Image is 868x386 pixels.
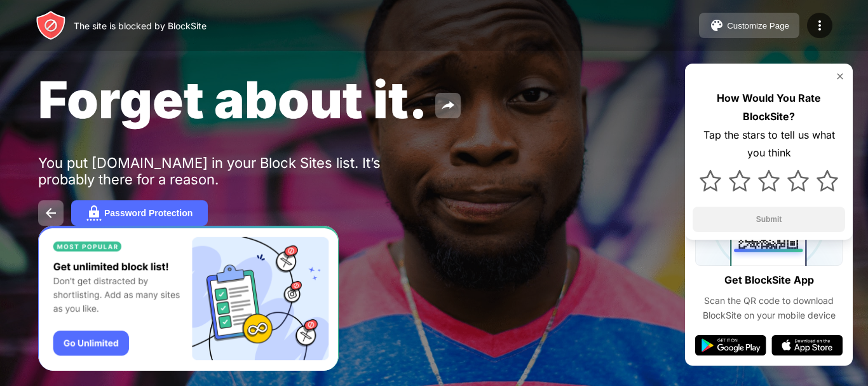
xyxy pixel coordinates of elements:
div: Password Protection [104,208,193,218]
img: star.svg [817,170,838,191]
iframe: Banner [38,226,339,371]
img: google-play.svg [695,335,766,355]
div: Tap the stars to tell us what you think [693,126,845,163]
img: star.svg [700,170,721,191]
div: The site is blocked by BlockSite [74,20,207,31]
img: star.svg [729,170,750,191]
img: password.svg [86,205,102,221]
img: star.svg [787,170,809,191]
img: rate-us-close.svg [835,71,845,81]
img: share.svg [440,98,456,113]
img: back.svg [43,205,58,221]
button: Submit [693,207,845,232]
img: pallet.svg [709,18,724,33]
div: How Would You Rate BlockSite? [693,89,845,126]
div: Scan the QR code to download BlockSite on your mobile device [695,294,843,322]
button: Customize Page [699,13,799,38]
img: menu-icon.svg [812,18,827,33]
div: Customize Page [727,21,789,31]
span: Forget about it. [38,69,428,130]
img: star.svg [758,170,780,191]
img: app-store.svg [771,335,843,355]
img: header-logo.svg [36,10,66,41]
div: You put [DOMAIN_NAME] in your Block Sites list. It’s probably there for a reason. [38,155,431,188]
button: Password Protection [71,200,208,226]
